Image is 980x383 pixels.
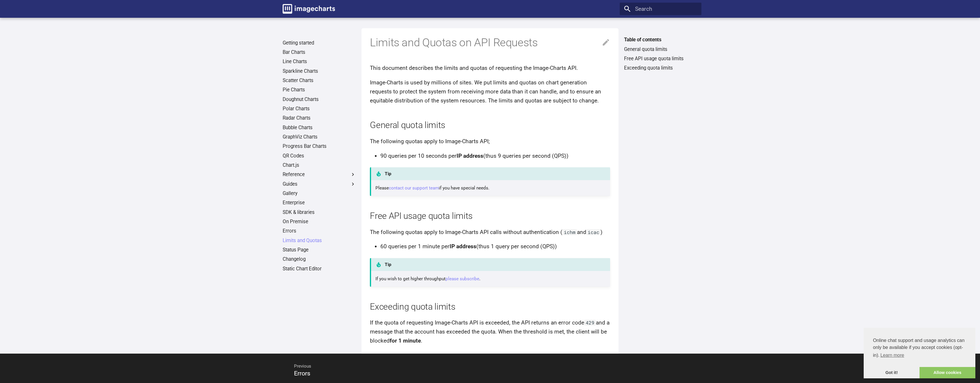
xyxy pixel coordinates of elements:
label: Guides [283,181,356,187]
a: Limits and Quotas [283,237,356,244]
a: Progress Bar Charts [283,143,356,150]
strong: IP address [457,153,483,159]
p: The following quotas apply to Image-Charts API calls without authentication ( and ) [370,228,610,237]
a: Errors [283,228,356,234]
a: Exceeding quota limits [624,65,697,71]
a: Gallery [283,190,356,197]
code: icac [586,229,601,235]
a: SDK & libraries [283,209,356,216]
a: GraphViz Charts [283,134,356,140]
p: The following quotas apply to Image-Charts API; [370,137,610,146]
code: ichm [562,229,577,235]
strong: for 1 minute [390,337,421,344]
input: Search [620,3,701,15]
a: Free API usage quota limits [624,56,697,62]
a: Getting started [283,40,356,46]
h1: Limits and Quotas on API Requests [370,35,610,50]
a: allow cookies [920,367,975,379]
a: learn more about cookies [879,351,905,360]
img: logo [283,4,335,14]
a: Radar Charts [283,115,356,121]
a: Status Page [283,247,356,253]
a: Bubble Charts [283,125,356,131]
label: Reference [283,171,356,178]
a: Polar Charts [283,106,356,112]
a: QR Codes [283,153,356,159]
a: Image-Charts documentation [280,1,338,17]
span: Online chat support and usage analytics can only be available if you accept cookies (opt-in). [873,337,966,360]
p: Tip [370,167,610,180]
a: Chart.js [283,162,356,169]
a: Doughnut Charts [283,96,356,103]
a: Scatter Charts [283,77,356,84]
a: Static Chart Editor [283,266,356,272]
a: please subscribe [446,276,479,281]
a: On Premise [283,219,356,225]
code: 429 [584,320,596,326]
p: If the quota of requesting Image-Charts API is exceeded, the API returns an error code and a mess... [370,318,610,345]
a: dismiss cookie message [864,367,920,379]
a: Pie Charts [283,87,356,93]
p: Tip [370,258,610,271]
nav: Table of contents [620,37,701,71]
div: cookieconsent [864,328,975,378]
p: This document describes the limits and quotas of requesting the Image-Charts API. [370,64,610,73]
p: Please if you have special needs. [375,185,606,192]
a: Sparkline Charts [283,68,356,75]
li: 90 queries per 10 seconds per (thus 9 queries per second (QPS)) [380,152,610,161]
h2: Free API usage quota limits [370,210,610,222]
a: General quota limits [624,46,697,53]
label: Table of contents [620,37,701,43]
a: Enterprise [283,200,356,206]
span: Previous [287,358,482,375]
li: 60 queries per 1 minute per (thus 1 query per second (QPS)) [380,242,610,251]
h2: Exceeding quota limits [370,301,610,313]
strong: IP address [450,243,476,250]
span: Errors [294,370,310,377]
a: contact our support team [389,185,439,191]
p: If you wish to get higher throughput . [375,275,606,283]
h2: General quota limits [370,119,610,131]
a: Line Charts [283,58,356,65]
a: Changelog [283,256,356,263]
a: Bar Charts [283,49,356,56]
p: Image-Charts is used by millions of sites. We put limits and quotas on chart generation requests ... [370,78,610,105]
